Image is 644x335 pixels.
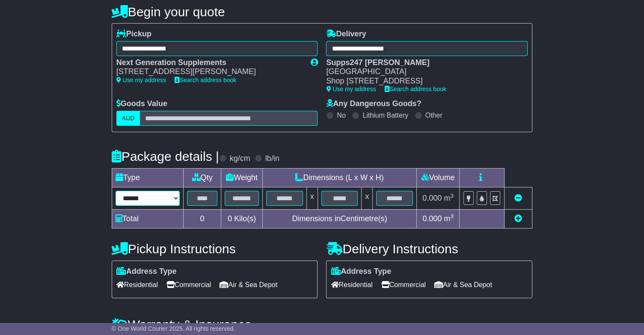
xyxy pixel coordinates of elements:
td: Total [112,209,183,228]
label: Lithium Battery [362,111,408,119]
a: Use my address [326,86,376,92]
label: AUD [116,111,140,126]
a: Use my address [116,77,166,83]
h4: Pickup Instructions [112,242,318,256]
label: Other [425,111,442,119]
td: Dimensions in Centimetre(s) [263,209,417,228]
span: 0.000 [422,194,442,202]
span: Residential [116,278,158,291]
span: m [444,214,454,223]
span: Residential [331,278,372,291]
td: Type [112,168,183,187]
sup: 3 [450,213,454,219]
span: Commercial [381,278,426,291]
label: Address Type [331,267,391,276]
h4: Warranty & Insurance [112,317,532,332]
div: Next Generation Supplements [116,58,302,68]
div: [GEOGRAPHIC_DATA] [326,67,519,77]
label: Any Dangerous Goods? [326,99,421,109]
td: Dimensions (L x W x H) [263,168,417,187]
span: Air & Sea Depot [434,278,492,291]
div: [STREET_ADDRESS][PERSON_NAME] [116,67,302,77]
a: Add new item [514,214,522,223]
span: 0.000 [422,214,442,223]
span: m [444,194,454,202]
td: Weight [221,168,263,187]
td: x [306,187,318,209]
h4: Package details | [112,149,219,163]
h4: Begin your quote [112,5,532,19]
div: Shop [STREET_ADDRESS] [326,77,519,86]
a: Search address book [385,86,446,92]
span: Air & Sea Depot [220,278,277,291]
a: Remove this item [514,194,522,202]
label: lb/in [265,154,279,163]
td: 0 [183,209,221,228]
td: Qty [183,168,221,187]
label: kg/cm [230,154,250,163]
span: Commercial [166,278,211,291]
label: Goods Value [116,99,167,109]
td: Kilo(s) [221,209,263,228]
a: Search address book [175,77,236,83]
td: x [362,187,373,209]
label: Address Type [116,267,177,276]
span: 0 [228,214,232,223]
div: Supps247 [PERSON_NAME] [326,58,519,68]
label: Pickup [116,30,151,39]
label: Delivery [326,30,366,39]
sup: 3 [450,193,454,199]
td: Volume [417,168,460,187]
span: © One World Courier 2025. All rights reserved. [112,325,235,332]
h4: Delivery Instructions [326,242,532,256]
label: No [337,111,345,119]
